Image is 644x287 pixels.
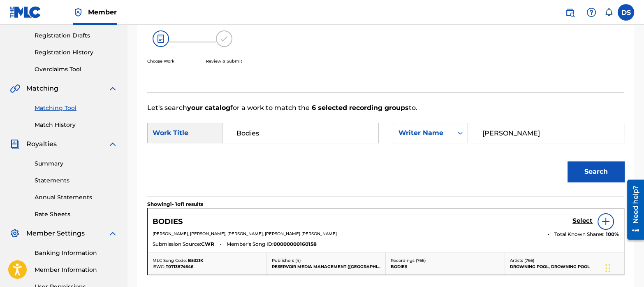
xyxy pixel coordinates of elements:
[35,159,118,168] a: Summary
[35,104,118,112] a: Matching Tool
[272,257,381,264] p: Publishers ( 4 )
[35,31,118,40] a: Registration Drafts
[26,84,58,93] span: Matching
[227,240,273,248] span: Member's Song ID:
[510,257,619,264] p: Artists ( 766 )
[391,257,500,264] p: Recordings ( 766 )
[26,229,85,238] span: Member Settings
[605,8,613,16] div: Notifications
[108,84,118,93] img: expand
[554,231,606,238] span: Total Known Shares:
[153,217,183,226] h5: BODIES
[35,176,118,185] a: Statements
[572,217,593,225] h5: Select
[568,161,624,182] button: Search
[583,4,600,21] div: Help
[605,256,610,280] div: Drag
[153,258,187,263] span: MLC Song Code:
[188,258,203,263] span: B5321K
[35,249,118,257] a: Banking Information
[562,4,578,21] a: Public Search
[603,247,644,287] iframe: Chat Widget
[398,128,448,138] div: Writer Name
[10,229,20,238] img: Member Settings
[153,240,201,248] span: Submission Source:
[35,48,118,57] a: Registration History
[35,266,118,274] a: Member Information
[166,264,193,269] span: T0713874646
[216,30,232,47] img: 173f8e8b57e69610e344.svg
[201,240,214,248] span: CWR
[35,121,118,129] a: Match History
[147,58,174,64] p: Choose Work
[621,176,644,243] iframe: Resource Center
[108,229,118,238] img: expand
[606,231,619,238] span: 100 %
[35,65,118,74] a: Overclaims Tool
[26,139,57,149] span: Royalties
[147,103,624,113] p: Let's search for a work to match the to.
[88,7,117,17] span: Member
[565,7,575,17] img: search
[272,264,381,270] p: RESERVOIR MEDIA MANAGEMENT ([GEOGRAPHIC_DATA]) LIMITED
[153,30,169,47] img: 26af456c4569493f7445.svg
[187,104,230,112] strong: your catalog
[586,7,596,17] img: help
[147,201,203,208] p: Showing 1 - 1 of 1 results
[601,217,611,226] img: info
[73,7,83,17] img: Top Rightsholder
[10,84,20,93] img: Matching
[35,193,118,202] a: Annual Statements
[618,4,634,21] div: User Menu
[108,139,118,149] img: expand
[310,104,409,112] strong: 6 selected recording groups
[273,240,317,248] span: 00000000160158
[153,231,337,236] span: [PERSON_NAME], [PERSON_NAME], [PERSON_NAME], [PERSON_NAME] [PERSON_NAME]
[10,6,42,18] img: MLC Logo
[391,264,500,270] p: BODIES
[147,113,624,196] form: Search Form
[206,58,242,64] p: Review & Submit
[153,264,164,269] span: ISWC:
[10,139,20,149] img: Royalties
[510,264,619,270] p: DROWNING POOL, DROWNING POOL
[35,210,118,219] a: Rate Sheets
